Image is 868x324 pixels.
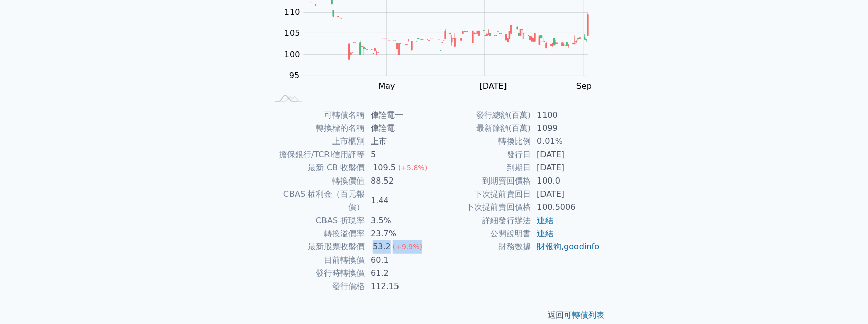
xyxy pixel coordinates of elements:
[268,280,365,293] td: 發行價格
[284,7,300,17] tspan: 110
[393,243,422,251] span: (+9.9%)
[268,135,365,148] td: 上市櫃別
[434,148,531,161] td: 發行日
[365,109,434,122] td: 偉詮電一
[268,174,365,188] td: 轉換價值
[268,161,365,174] td: 最新 CB 收盤價
[537,242,561,251] a: 財報狗
[268,254,365,267] td: 目前轉換價
[531,161,600,174] td: [DATE]
[268,188,365,214] td: CBAS 權利金（百元報價）
[531,174,600,188] td: 100.0
[268,214,365,227] td: CBAS 折現率
[817,275,868,324] iframe: Chat Widget
[434,161,531,174] td: 到期日
[434,214,531,227] td: 詳細發行辦法
[537,229,553,238] a: 連結
[284,50,300,59] tspan: 100
[365,135,434,148] td: 上市
[564,242,599,251] a: goodinfo
[434,188,531,201] td: 下次提前賣回日
[268,267,365,280] td: 發行時轉換價
[537,215,553,225] a: 連結
[371,161,398,174] div: 109.5
[365,227,434,240] td: 23.7%
[365,122,434,135] td: 偉詮電
[434,122,531,135] td: 最新餘額(百萬)
[371,240,393,254] div: 53.2
[268,227,365,240] td: 轉換溢價率
[365,148,434,161] td: 5
[531,240,600,254] td: ,
[434,240,531,254] td: 財務數據
[576,81,592,91] tspan: Sep
[379,81,395,91] tspan: May
[434,201,531,214] td: 下次提前賣回價格
[365,214,434,227] td: 3.5%
[365,280,434,293] td: 112.15
[365,188,434,214] td: 1.44
[531,135,600,148] td: 0.01%
[268,240,365,254] td: 最新股票收盤價
[268,148,365,161] td: 擔保銀行/TCRI信用評等
[531,188,600,201] td: [DATE]
[434,135,531,148] td: 轉換比例
[531,122,600,135] td: 1099
[256,309,612,321] p: 返回
[434,109,531,122] td: 發行總額(百萬)
[365,267,434,280] td: 61.2
[289,70,299,80] tspan: 95
[531,148,600,161] td: [DATE]
[531,201,600,214] td: 100.5006
[434,227,531,240] td: 公開說明書
[365,174,434,188] td: 88.52
[398,164,427,172] span: (+5.8%)
[268,122,365,135] td: 轉換標的名稱
[564,310,604,320] a: 可轉債列表
[817,275,868,324] div: 聊天小工具
[531,109,600,122] td: 1100
[365,254,434,267] td: 60.1
[284,28,300,38] tspan: 105
[268,109,365,122] td: 可轉債名稱
[434,174,531,188] td: 到期賣回價格
[480,81,507,91] tspan: [DATE]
